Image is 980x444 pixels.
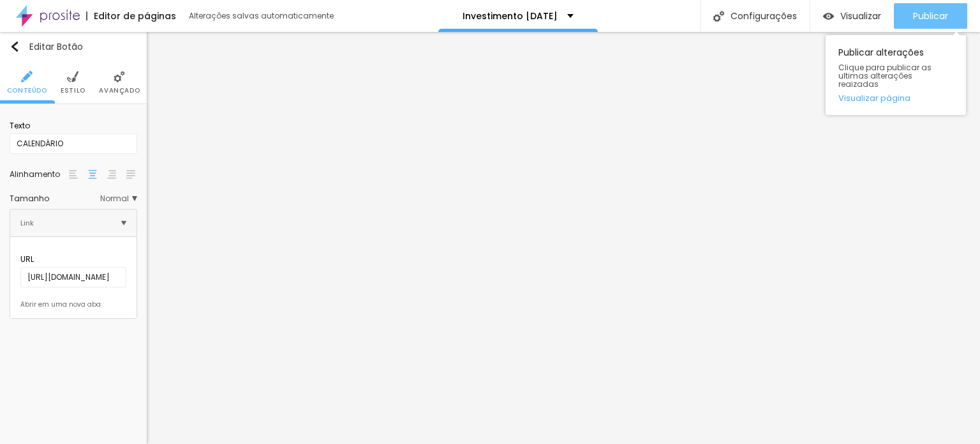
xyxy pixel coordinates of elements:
[838,94,953,102] a: Visualizar página
[10,42,83,52] div: Editar Botão
[86,11,176,20] div: Editor de páginas
[20,216,34,230] div: Link
[810,3,894,29] button: Visualizar
[121,220,126,226] img: Icone
[823,11,834,22] img: view-1.svg
[189,12,336,20] div: Alterações salvas automaticamente
[88,170,97,179] img: paragraph-center-align.svg
[10,210,137,236] div: IconeLink
[100,195,137,203] span: Normal
[61,88,85,94] span: Estilo
[21,71,33,82] img: Icone
[10,120,137,132] div: Texto
[463,11,558,20] p: Investimento [DATE]
[20,302,126,308] div: Abrir em uma nova aba
[99,88,140,94] span: Avançado
[840,11,881,21] span: Visualizar
[10,195,100,203] div: Tamanho
[67,71,78,82] img: Icone
[713,11,724,22] img: Icone
[69,170,78,179] img: paragraph-left-align.svg
[126,170,135,179] img: paragraph-justified-align.svg
[20,294,27,300] img: Icone
[147,32,980,444] iframe: Editor
[838,63,953,89] span: Clique para publicar as ultimas alterações reaizadas
[10,171,67,178] div: Alinhamento
[20,254,126,265] div: URL
[7,88,47,94] span: Conteúdo
[826,35,966,115] div: Publicar alterações
[107,170,116,179] img: paragraph-right-align.svg
[913,11,948,21] span: Publicar
[114,71,125,82] img: Icone
[894,3,967,29] button: Publicar
[10,42,20,52] img: Icone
